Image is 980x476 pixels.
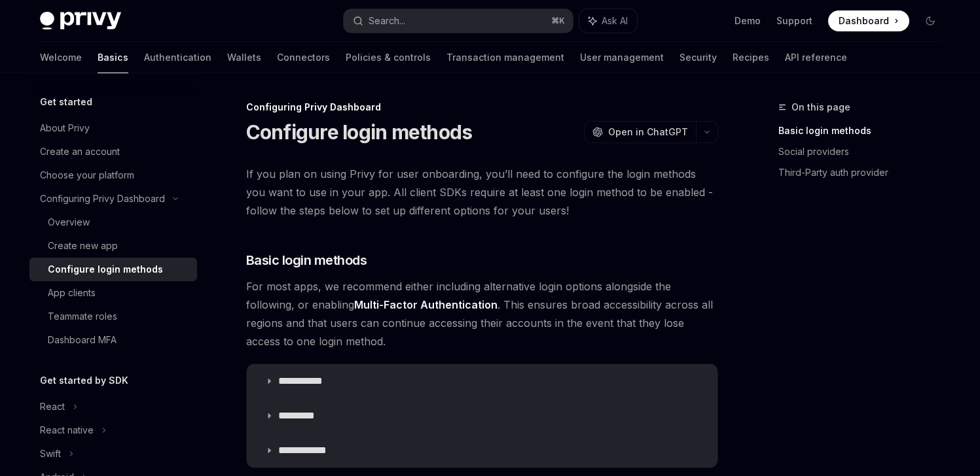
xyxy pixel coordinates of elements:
[98,42,128,73] a: Basics
[346,42,431,73] a: Policies & controls
[40,167,134,183] div: Choose your platform
[29,305,197,328] a: Teammate roles
[828,10,909,31] a: Dashboard
[40,144,120,160] div: Create an account
[48,285,96,301] div: App clients
[48,332,117,348] div: Dashboard MFA
[246,165,718,220] span: If you plan on using Privy for user onboarding, you’ll need to configure the login methods you wa...
[277,42,330,73] a: Connectors
[29,281,197,305] a: App clients
[735,14,761,27] a: Demo
[778,120,951,141] a: Basic login methods
[344,9,573,33] button: Search...⌘K
[40,12,121,30] img: dark logo
[29,328,197,352] a: Dashboard MFA
[40,422,94,438] div: React native
[785,42,847,73] a: API reference
[776,14,812,27] a: Support
[29,258,197,281] a: Configure login methods
[29,116,197,140] a: About Privy
[40,191,165,207] div: Configuring Privy Dashboard
[40,446,61,462] div: Swift
[40,120,90,136] div: About Privy
[580,42,664,73] a: User management
[920,10,941,31] button: Toggle dark mode
[733,42,769,73] a: Recipes
[778,141,951,162] a: Social providers
[40,42,82,73] a: Welcome
[369,13,405,29] div: Search...
[40,399,65,415] div: React
[246,120,473,144] h1: Configure login methods
[839,14,889,27] span: Dashboard
[579,9,637,33] button: Ask AI
[354,298,498,312] a: Multi-Factor Authentication
[246,277,718,350] span: For most apps, we recommend either including alternative login options alongside the following, o...
[48,262,163,277] div: Configure login methods
[48,238,118,254] div: Create new app
[29,163,197,187] a: Choose your platform
[29,211,197,234] a: Overview
[778,162,951,183] a: Third-Party auth provider
[551,16,565,26] span: ⌘ K
[791,99,850,115] span: On this page
[40,373,128,388] h5: Get started by SDK
[602,14,628,27] span: Ask AI
[227,42,261,73] a: Wallets
[29,234,197,258] a: Create new app
[584,121,696,143] button: Open in ChatGPT
[29,140,197,163] a: Create an account
[48,214,90,230] div: Overview
[246,251,367,269] span: Basic login methods
[144,42,211,73] a: Authentication
[48,309,117,324] div: Teammate roles
[608,126,688,139] span: Open in ChatGPT
[40,94,92,110] h5: Get started
[446,42,564,73] a: Transaction management
[246,101,718,114] div: Configuring Privy Dashboard
[680,42,717,73] a: Security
